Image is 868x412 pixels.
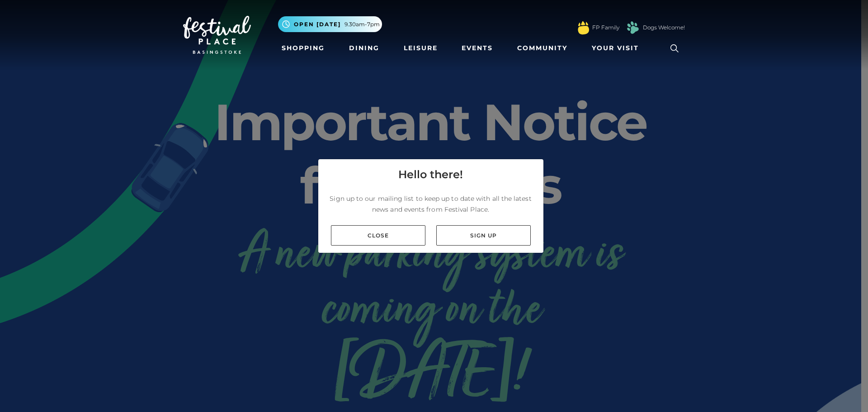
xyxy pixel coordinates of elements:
[458,40,496,57] a: Events
[278,16,382,32] button: Open [DATE] 9.30am-7pm
[183,16,251,54] img: Festival Place Logo
[345,40,383,57] a: Dining
[643,24,685,32] a: Dogs Welcome!
[592,43,639,53] span: Your Visit
[331,225,425,246] a: Close
[344,20,380,28] span: 9.30am-7pm
[294,20,341,28] span: Open [DATE]
[436,225,531,246] a: Sign up
[514,40,571,57] a: Community
[588,40,647,57] a: Your Visit
[325,193,536,215] p: Sign up to our mailing list to keep up to date with all the latest news and events from Festival ...
[400,40,441,57] a: Leisure
[592,24,619,32] a: FP Family
[278,40,328,57] a: Shopping
[398,166,463,183] h4: Hello there!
